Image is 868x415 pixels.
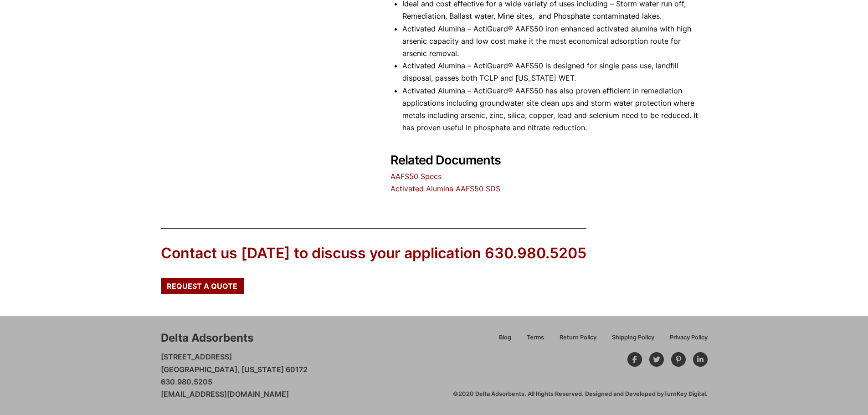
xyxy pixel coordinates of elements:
[664,390,706,397] a: TurnKey Digital
[662,333,708,348] a: Privacy Policy
[402,23,708,60] li: Activated Alumina – ActiGuard® AAFS50 iron enhanced activated alumina with high arsenic capacity ...
[604,333,662,348] a: Shipping Policy
[552,333,604,348] a: Return Policy
[161,278,244,293] a: Request a Quote
[560,335,596,341] span: Return Policy
[167,282,237,290] span: Request a Quote
[390,172,442,181] a: AAFS50 Specs
[402,60,708,84] li: Activated Alumina – ActiGuard® AAFS50 is designed for single pass use, landfill disposal, passes ...
[519,333,552,348] a: Terms
[402,85,708,134] li: Activated Alumina – ActiGuard® AAFS50 has also proven efficient in remediation applications inclu...
[453,390,708,398] div: ©2020 Delta Adsorbents. All Rights Reserved. Designed and Developed by .
[670,335,708,341] span: Privacy Policy
[161,330,253,346] div: Delta Adsorbents
[612,335,654,341] span: Shipping Policy
[161,351,308,400] p: [STREET_ADDRESS] [GEOGRAPHIC_DATA], [US_STATE] 60172 630.980.5205
[161,389,289,399] a: [EMAIL_ADDRESS][DOMAIN_NAME]
[527,335,544,341] span: Terms
[161,243,586,264] div: Contact us [DATE] to discuss your application 630.980.5205
[390,184,500,193] a: Activated Alumina AAFS50 SDS
[491,333,519,348] a: Blog
[499,335,511,341] span: Blog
